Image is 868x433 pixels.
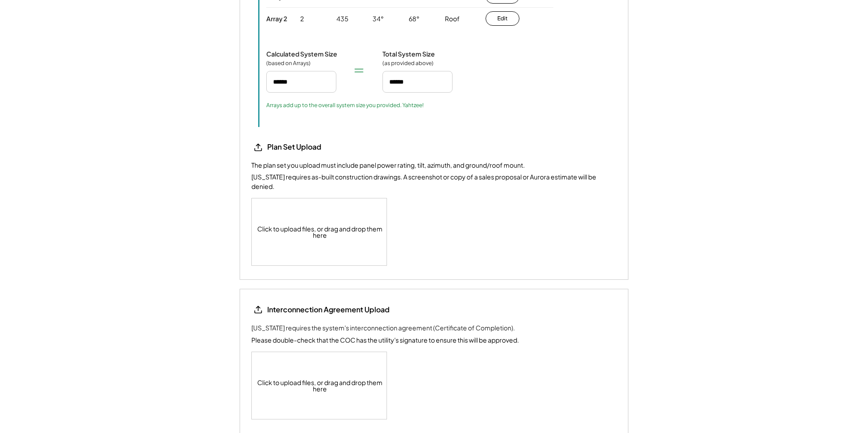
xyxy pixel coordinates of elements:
[266,14,287,23] div: Array 2
[409,14,420,24] div: 68°
[266,50,337,58] div: Calculated System Size
[486,11,519,26] button: Edit
[252,198,387,265] div: Click to upload files, or drag and drop them here
[267,305,390,315] div: Interconnection Agreement Upload
[336,14,349,24] div: 435
[266,102,424,109] div: Arrays add up to the overall system size you provided. Yahtzee!
[382,60,434,67] div: (as provided above)
[251,161,525,170] div: The plan set you upload must include panel power rating, tilt, azimuth, and ground/roof mount.
[251,172,617,191] div: [US_STATE] requires as-built construction drawings. A screenshot or copy of a sales proposal or A...
[267,142,358,152] div: Plan Set Upload
[251,335,519,345] div: Please double-check that the COC has the utility's signature to ensure this will be approved.
[382,50,435,58] div: Total System Size
[445,14,460,24] div: Roof
[266,60,311,67] div: (based on Arrays)
[251,323,515,333] div: [US_STATE] requires the system's interconnection agreement (Certificate of Completion).
[373,14,384,24] div: 34°
[252,352,387,419] div: Click to upload files, or drag and drop them here
[300,14,304,24] div: 2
